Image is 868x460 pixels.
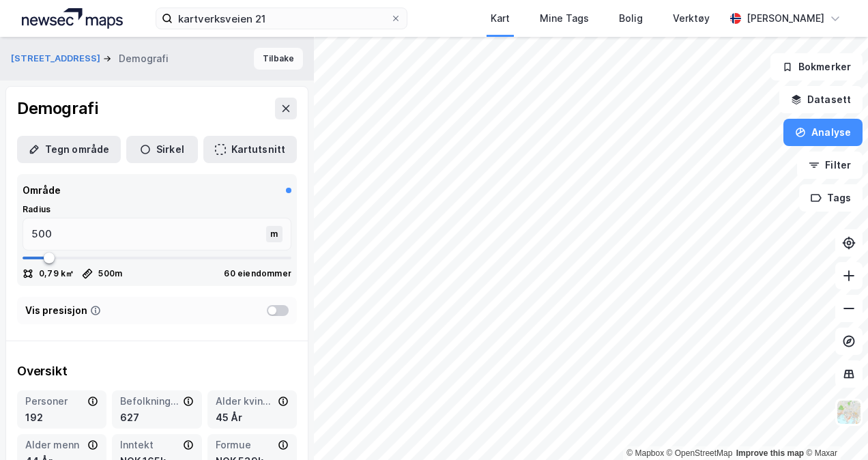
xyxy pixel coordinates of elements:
[17,98,98,119] div: Demografi
[779,86,863,113] button: Datasett
[120,393,179,409] div: Befolkning dagtid
[22,8,123,29] img: logo.a4113a55bc3d86da70a041830d287a7e.svg
[98,268,122,279] div: 500 m
[747,10,824,27] div: [PERSON_NAME]
[619,10,643,27] div: Bolig
[626,448,664,458] a: Mapbox
[800,394,868,460] div: Kontrollprogram for chat
[120,437,179,453] div: Inntekt
[119,51,169,67] div: Demografi
[783,119,863,146] button: Analyse
[17,363,297,379] div: Oversikt
[540,10,589,27] div: Mine Tags
[39,268,74,279] div: 0,79 k㎡
[216,393,275,409] div: Alder kvinner
[120,409,193,426] div: 627
[203,136,297,163] button: Kartutsnitt
[673,10,710,27] div: Verktøy
[736,448,804,458] a: Improve this map
[800,394,868,460] iframe: Chat Widget
[216,409,289,426] div: 45 År
[173,8,390,29] input: Søk på adresse, matrikkel, gårdeiere, leietakere eller personer
[23,218,269,250] input: m
[797,152,863,179] button: Filter
[126,136,198,163] button: Sirkel
[224,268,291,279] div: 60 eiendommer
[667,448,733,458] a: OpenStreetMap
[25,302,87,319] div: Vis presisjon
[770,53,863,81] button: Bokmerker
[25,393,85,409] div: Personer
[17,136,121,163] button: Tegn område
[491,10,510,27] div: Kart
[11,52,103,66] button: [STREET_ADDRESS]
[216,437,275,453] div: Formue
[254,48,303,70] button: Tilbake
[266,226,283,242] div: m
[25,409,98,426] div: 192
[25,437,85,453] div: Alder menn
[23,204,291,215] div: Radius
[23,182,61,199] div: Område
[799,184,863,212] button: Tags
